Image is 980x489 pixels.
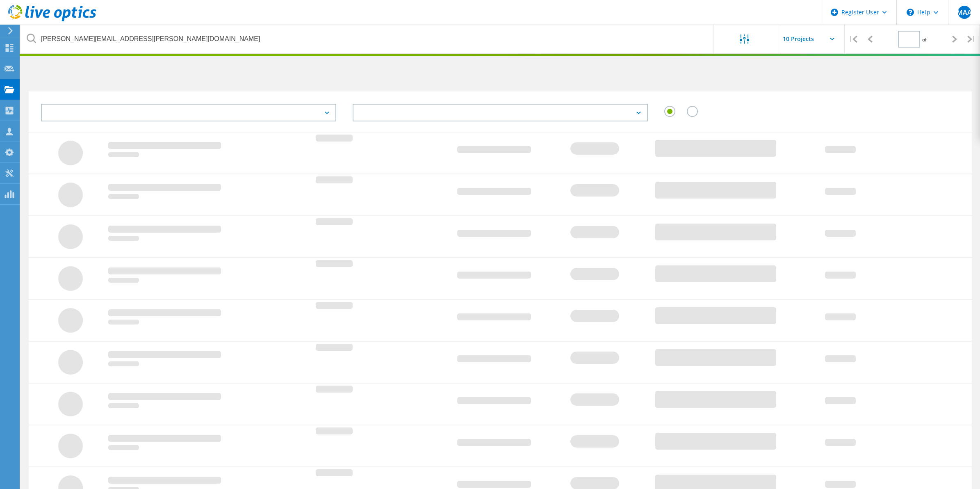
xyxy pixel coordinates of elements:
[21,25,714,53] input: undefined
[8,17,96,23] a: Live Optics Dashboard
[907,9,914,16] svg: \n
[922,36,927,43] span: of
[963,25,980,54] div: |
[845,25,861,54] div: |
[957,9,972,16] span: MAA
